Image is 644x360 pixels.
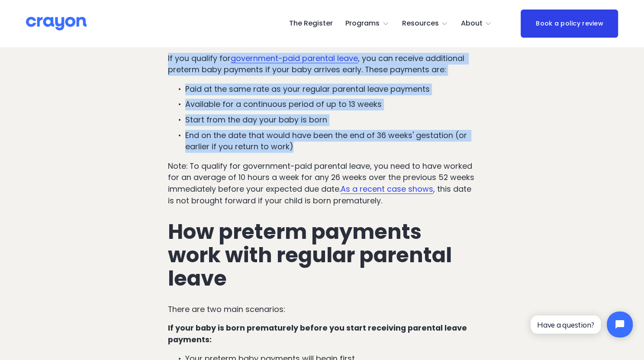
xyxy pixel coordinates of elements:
[231,53,358,64] a: government-paid parental leave
[185,84,476,95] p: Paid at the same rate as your regular parental leave payments
[168,220,476,290] h2: How preterm payments work with regular parental leave
[402,17,439,30] span: Resources
[461,17,483,30] span: About
[185,114,476,126] p: Start from the day your baby is born
[402,17,448,31] a: folder dropdown
[521,10,618,38] a: Book a policy review
[523,304,640,345] iframe: Tidio Chat
[168,161,476,207] p: Note: To qualify for government-paid parental leave, you need to have worked for an average of 10...
[185,99,476,110] p: Available for a continuous period of up to 13 weeks
[185,130,476,153] p: End on the date that would have been the end of 36 weeks' gestation (or earlier if you return to ...
[341,183,433,194] a: As a recent case shows
[168,304,476,315] p: There are two main scenarios:
[168,322,469,345] strong: If your baby is born prematurely before you start receiving parental leave payments:
[461,17,492,31] a: folder dropdown
[26,16,87,31] img: Crayon
[289,17,332,31] a: The Register
[168,53,476,76] p: If you qualify for , you can receive additional preterm baby payments if your baby arrives early....
[345,17,389,31] a: folder dropdown
[345,17,380,30] span: Programs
